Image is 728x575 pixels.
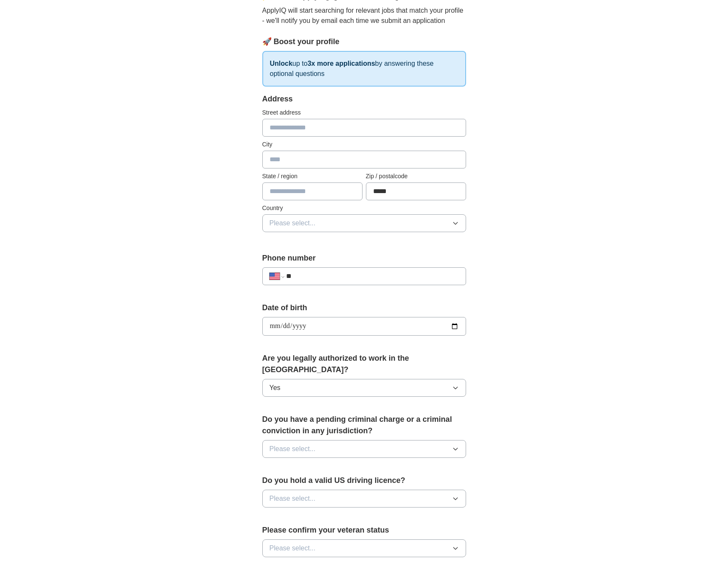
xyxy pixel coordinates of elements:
span: Please select... [270,494,316,504]
p: up to by answering these optional questions [262,51,466,87]
label: Please confirm your veteran status [262,525,466,536]
label: Street address [262,108,466,117]
div: 🚀 Boost your profile [262,36,466,48]
button: Please select... [262,490,466,508]
label: Phone number [262,252,466,264]
label: Zip / postalcode [366,172,466,181]
span: Please select... [270,543,316,553]
button: Please select... [262,440,466,458]
div: Address [262,93,466,105]
span: Please select... [270,444,316,454]
label: City [262,140,466,149]
span: Please select... [270,218,316,228]
label: State / region [262,172,363,181]
label: Do you hold a valid US driving licence? [262,475,466,486]
button: Please select... [262,539,466,557]
strong: Unlock [270,60,292,67]
label: Country [262,204,466,213]
label: Do you have a pending criminal charge or a criminal conviction in any jurisdiction? [262,414,466,437]
p: ApplyIQ will start searching for relevant jobs that match your profile - we'll notify you by emai... [262,6,466,26]
label: Are you legally authorized to work in the [GEOGRAPHIC_DATA]? [262,353,466,376]
button: Please select... [262,214,466,232]
label: Date of birth [262,302,466,314]
button: Yes [262,379,466,397]
span: Yes [270,383,281,393]
strong: 3x more applications [307,60,375,67]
